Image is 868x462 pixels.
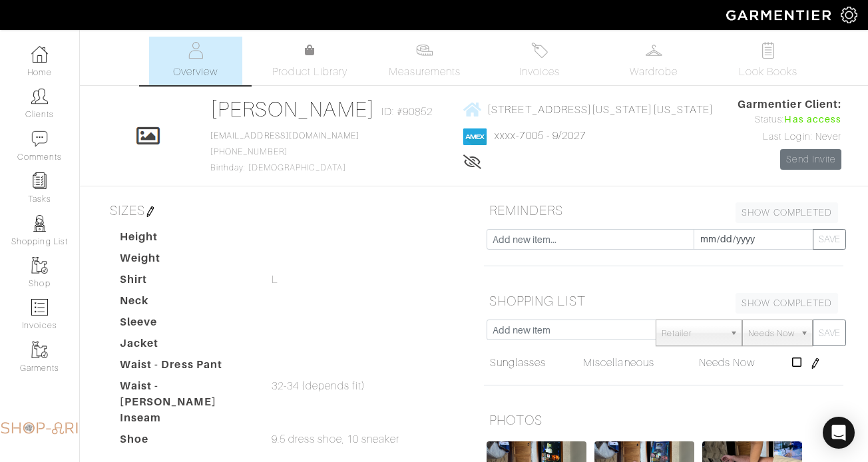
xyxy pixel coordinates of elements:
img: garmentier-logo-header-white-b43fb05a5012e4ada735d5af1a66efaba907eab6374d6393d1fbf88cb4ef424d.png [720,3,841,27]
span: [STREET_ADDRESS][US_STATE][US_STATE] [487,103,714,115]
span: Measurements [389,64,461,80]
a: Send Invite [780,149,841,170]
img: measurements-466bbee1fd09ba9460f595b01e5d73f9e2bff037440d3c8f018324cb6cdf7a4a.svg [416,42,433,59]
a: Invoices [493,37,586,85]
img: orders-27d20c2124de7fd6de4e0e44c1d41de31381a507db9b33961299e4e07d508b8c.svg [531,42,548,59]
a: Measurements [378,37,472,85]
span: Invoices [519,64,560,80]
a: Wardrobe [607,37,700,85]
dt: Shirt [110,272,262,293]
span: [PHONE_NUMBER] Birthday: [DEMOGRAPHIC_DATA] [210,131,359,172]
dt: Neck [110,293,262,314]
img: pen-cf24a1663064a2ec1b9c1bd2387e9de7a2fa800b781884d57f21acf72779bad2.png [145,206,156,217]
h5: REMINDERS [484,197,843,224]
img: wardrobe-487a4870c1b7c33e795ec22d11cfc2ed9d08956e64fb3008fe2437562e282088.svg [646,42,662,59]
a: Product Library [264,43,357,80]
a: xxxx-7005 - 9/2027 [495,130,586,142]
span: Wardrobe [630,64,678,80]
img: stylists-icon-eb353228a002819b7ec25b43dbf5f0378dd9e0616d9560372ff212230b889e62.png [31,215,48,232]
dt: Shoe [110,431,262,453]
img: comment-icon-a0a6a9ef722e966f86d9cbdc48e553b5cf19dbc54f86b18d962a5391bc8f6eb6.png [31,130,48,147]
span: L [272,272,278,288]
button: SAVE [813,229,846,250]
dt: Inseam [110,410,262,431]
img: gear-icon-white-bd11855cb880d31180b6d7d6211b90ccbf57a29d726f0c71d8c61bd08dd39cc2.png [841,7,857,23]
a: [STREET_ADDRESS][US_STATE][US_STATE] [463,101,714,118]
span: Retailer [662,320,724,347]
a: Look Books [722,37,815,85]
a: Overview [149,37,242,85]
div: Open Intercom Messenger [823,417,855,449]
span: Overview [173,64,218,80]
a: [PERSON_NAME] [210,97,375,121]
h5: PHOTOS [484,407,843,433]
span: Garmentier Client: [738,97,841,113]
img: garments-icon-b7da505a4dc4fd61783c78ac3ca0ef83fa9d6f193b1c9dc38574b1d14d53ca28.png [31,257,48,274]
img: pen-cf24a1663064a2ec1b9c1bd2387e9de7a2fa800b781884d57f21acf72779bad2.png [810,358,821,369]
dt: Sleeve [110,314,262,336]
div: Last Login: Never [738,130,841,144]
img: reminder-icon-8004d30b9f0a5d33ae49ab947aed9ed385cf756f9e5892f1edd6e32f2345188e.png [31,172,48,189]
dt: Weight [110,250,262,272]
span: Needs Now [748,320,795,347]
a: SHOW COMPLETED [736,293,838,314]
span: Needs Now [699,357,755,369]
a: SHOW COMPLETED [736,202,838,223]
span: 32-34 (depends fit) [272,378,365,394]
span: ID: #90852 [381,104,433,120]
img: american_express-1200034d2e149cdf2cc7894a33a747db654cf6f8355cb502592f1d228b2ac700.png [463,128,487,145]
img: todo-9ac3debb85659649dc8f770b8b6100bb5dab4b48dedcbae339e5042a72dfd3cc.svg [760,42,777,59]
dt: Jacket [110,336,262,357]
img: orders-icon-0abe47150d42831381b5fb84f609e132dff9fe21cb692f30cb5eec754e2cba89.png [31,299,48,316]
dt: Waist - [PERSON_NAME] [110,378,262,410]
button: SAVE [813,320,846,346]
dt: Waist - Dress Pant [110,357,262,378]
img: basicinfo-40fd8af6dae0f16599ec9e87c0ef1c0a1fdea2edbe929e3d69a839185d80c458.svg [187,42,204,59]
span: Product Library [272,64,347,80]
input: Add new item [487,320,656,340]
img: clients-icon-6bae9207a08558b7cb47a8932f037763ab4055f8c8b6bfacd5dc20c3e0201464.png [31,88,48,105]
span: Miscellaneous [583,357,654,369]
img: dashboard-icon-dbcd8f5a0b271acd01030246c82b418ddd0df26cd7fceb0bd07c9910d44c42f6.png [31,46,48,63]
input: Add new item... [487,229,694,250]
h5: SHOPPING LIST [484,288,843,314]
span: Has access [784,113,841,127]
img: garments-icon-b7da505a4dc4fd61783c78ac3ca0ef83fa9d6f193b1c9dc38574b1d14d53ca28.png [31,342,48,358]
dt: Height [110,229,262,250]
span: 9.5 dress shoe, 10 sneaker [272,431,399,447]
a: [EMAIL_ADDRESS][DOMAIN_NAME] [210,131,359,140]
div: Status: [738,113,841,127]
h5: SIZES [105,197,464,224]
span: Look Books [739,64,798,80]
a: Sunglasses [490,355,546,371]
